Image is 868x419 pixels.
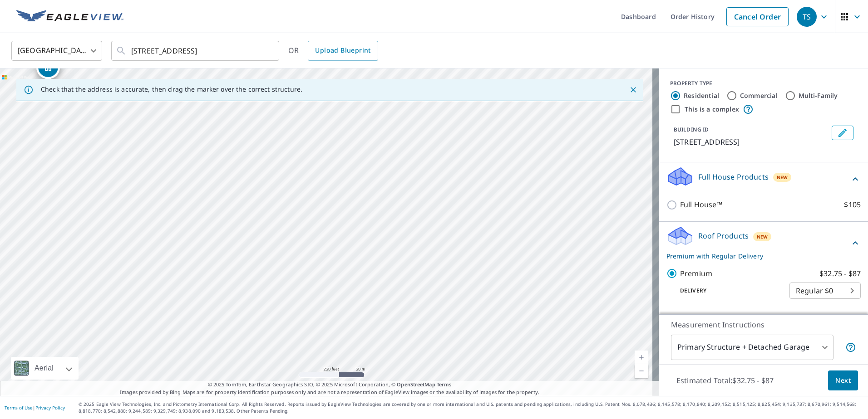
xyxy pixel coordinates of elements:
[848,313,861,325] p: $18
[308,41,378,61] a: Upload Blueprint
[828,370,858,391] button: Next
[698,230,749,241] p: Roof Products
[666,251,850,261] p: Premium with Regular Delivery
[32,357,56,380] div: Aerial
[674,126,709,133] p: BUILDING ID
[635,364,648,378] a: Current Level 17, Zoom Out
[36,55,60,83] div: Dropped pin, building 1, Residential property, 1617 Sunset Blvd Royal Oak, MI 48067
[5,404,33,411] a: Terms of Use
[835,375,851,386] span: Next
[11,357,79,380] div: Aerial
[397,381,435,388] a: OpenStreetMap
[680,313,735,325] p: QuickSquares™
[79,401,863,414] p: © 2025 Eagle View Technologies, Inc. and Pictometry International Corp. All Rights Reserved. Repo...
[16,10,123,24] img: EV Logo
[685,105,739,114] label: This is a complex
[208,381,452,389] span: © 2025 TomTom, Earthstar Geographics SIO, © 2025 Microsoft Corporation, ©
[670,79,857,88] div: PROPERTY TYPE
[671,335,833,360] div: Primary Structure + Detached Garage
[797,7,817,27] div: TS
[680,199,722,210] p: Full House™
[819,268,861,279] p: $32.75 - $87
[5,405,65,410] p: |
[666,166,861,192] div: Full House ProductsNew
[799,91,838,100] label: Multi-Family
[288,41,378,61] div: OR
[666,287,789,295] p: Delivery
[832,126,853,140] button: Edit building 1
[757,233,768,240] span: New
[669,370,781,390] p: Estimated Total: $32.75 - $87
[666,225,861,261] div: Roof ProductsNewPremium with Regular Delivery
[635,351,648,364] a: Current Level 17, Zoom In
[684,91,719,100] label: Residential
[777,174,788,181] span: New
[131,38,261,63] input: Search by address or latitude-longitude
[671,319,856,330] p: Measurement Instructions
[844,199,861,210] p: $105
[845,342,856,353] span: Your report will include the primary structure and a detached garage if one exists.
[674,136,828,147] p: [STREET_ADDRESS]
[41,85,302,93] p: Check that the address is accurate, then drag the marker over the correct structure.
[698,171,769,182] p: Full House Products
[789,278,861,303] div: Regular $0
[35,404,65,411] a: Privacy Policy
[315,45,370,56] span: Upload Blueprint
[680,268,712,279] p: Premium
[437,381,452,388] a: Terms
[726,7,789,26] a: Cancel Order
[627,84,639,96] button: Close
[11,38,102,63] div: [GEOGRAPHIC_DATA]
[740,91,778,100] label: Commercial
